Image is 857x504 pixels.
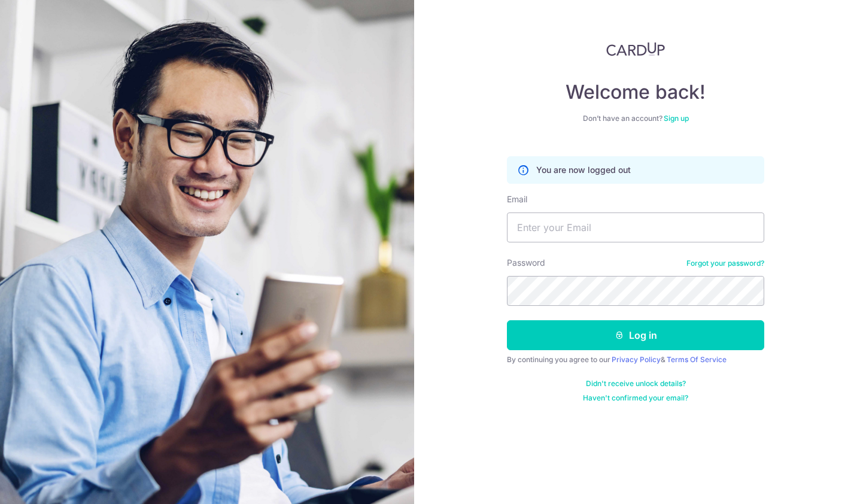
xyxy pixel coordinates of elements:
[606,42,665,56] img: CardUp Logo
[536,164,631,176] p: You are now logged out
[612,355,661,364] a: Privacy Policy
[586,379,686,388] a: Didn't receive unlock details?
[507,193,527,205] label: Email
[507,257,545,269] label: Password
[667,355,727,364] a: Terms Of Service
[507,80,764,104] h4: Welcome back!
[507,320,764,350] button: Log in
[583,393,688,403] a: Haven't confirmed your email?
[507,355,764,365] div: By continuing you agree to our &
[686,259,764,268] a: Forgot your password?
[664,114,689,123] a: Sign up
[507,212,764,242] input: Enter your Email
[507,114,764,123] div: Don’t have an account?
